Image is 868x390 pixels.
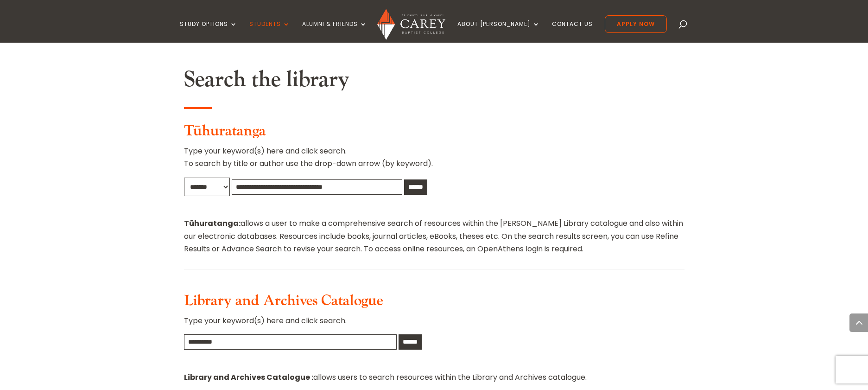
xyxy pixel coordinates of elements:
h3: Library and Archives Catalogue [184,292,684,314]
p: Type your keyword(s) here and click search. [184,314,684,334]
a: About [PERSON_NAME] [457,21,540,43]
img: Carey Baptist College [377,9,445,40]
a: Students [249,21,290,43]
a: Apply Now [605,15,667,33]
strong: Library and Archives Catalogue : [184,372,313,383]
strong: Tūhuratanga: [184,218,241,229]
p: allows users to search resources within the Library and Archives catalogue. [184,371,684,384]
h3: Tūhuratanga [184,122,684,145]
a: Contact Us [552,21,593,43]
a: Study Options [180,21,237,43]
p: Type your keyword(s) here and click search. To search by title or author use the drop-down arrow ... [184,145,684,177]
p: allows a user to make a comprehensive search of resources within the [PERSON_NAME] Library catalo... [184,217,684,255]
h2: Search the library [184,66,684,98]
a: Alumni & Friends [302,21,367,43]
